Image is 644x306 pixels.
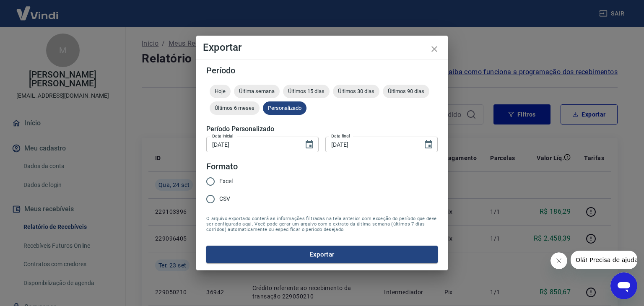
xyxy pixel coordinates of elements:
span: Últimos 6 meses [210,105,260,111]
span: Últimos 30 dias [333,88,379,94]
h5: Período [206,66,438,75]
div: Últimos 15 dias [283,85,330,98]
button: Choose date, selected date is 23 de set de 2025 [301,136,318,153]
span: O arquivo exportado conterá as informações filtradas na tela anterior com exceção do período que ... [206,216,438,232]
div: Últimos 90 dias [383,85,429,98]
span: Personalizado [263,105,306,111]
span: Hoje [210,88,231,94]
legend: Formato [206,161,238,173]
div: Última semana [234,85,280,98]
iframe: Botão para abrir a janela de mensagens [610,272,637,299]
span: Últimos 15 dias [283,88,330,94]
input: DD/MM/YYYY [206,137,298,152]
span: Última semana [234,88,280,94]
span: Excel [219,177,233,186]
span: Olá! Precisa de ajuda? [5,6,70,13]
label: Data final [331,133,350,139]
h5: Período Personalizado [206,125,438,133]
span: Últimos 90 dias [383,88,429,94]
button: Choose date, selected date is 24 de set de 2025 [420,136,437,153]
div: Personalizado [263,101,306,115]
div: Últimos 6 meses [210,101,260,115]
div: Hoje [210,85,231,98]
input: DD/MM/YYYY [325,137,417,152]
button: Exportar [206,246,438,263]
span: CSV [219,194,230,203]
div: Últimos 30 dias [333,85,379,98]
iframe: Fechar mensagem [551,252,567,269]
label: Data inicial [212,133,234,139]
iframe: Mensagem da empresa [571,251,637,269]
h4: Exportar [203,42,441,52]
button: close [424,39,444,59]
